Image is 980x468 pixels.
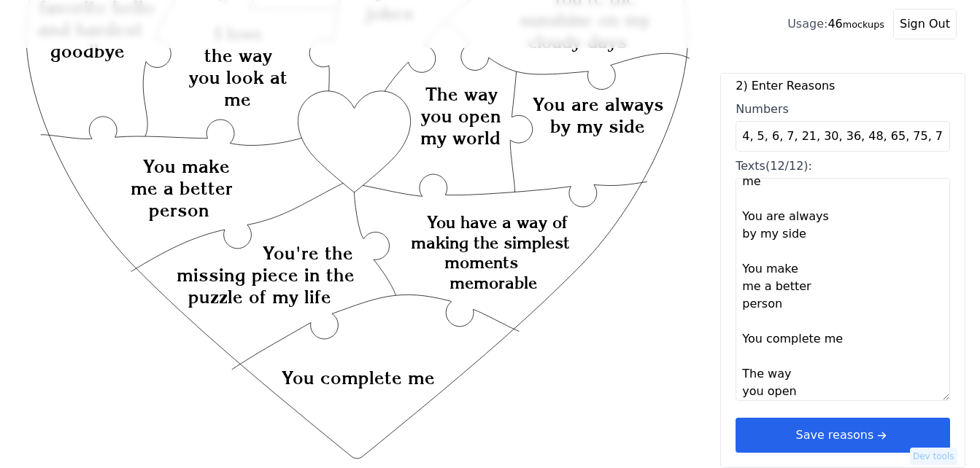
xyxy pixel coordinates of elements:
text: cloudy days [528,31,627,52]
button: Save reasonsarrow right short [736,418,950,453]
div: Texts [736,157,950,175]
text: person [149,199,209,221]
text: you look at [189,66,288,88]
text: my world [420,127,501,149]
text: You make [143,155,230,177]
text: me [224,88,251,110]
button: Dev tools [910,448,957,465]
text: You are always [533,94,664,116]
text: The way [425,83,498,105]
text: missing piece in the [177,264,355,286]
text: You have a way of [427,212,568,232]
div: Numbers [736,101,950,118]
text: the way [204,44,272,66]
text: puzzle of my life [188,286,331,308]
input: Numbers [736,121,950,152]
text: You're the [263,242,353,264]
text: by my side [550,116,645,138]
span: (12/12): [765,159,812,173]
label: 2) Enter Reasons [736,77,950,95]
text: moments [444,252,518,272]
text: you open [421,105,501,127]
text: goodbye [50,40,125,62]
text: making the simplest [412,233,571,252]
svg: arrow right short [873,427,890,443]
text: memorable [450,273,537,292]
span: Usage: [787,17,827,31]
div: 46 [787,15,884,33]
textarea: Texts(12/12): [736,178,950,401]
button: Sign Out [893,9,957,39]
small: mockups [843,19,884,30]
text: me a better [131,177,233,199]
text: You complete me [282,367,435,389]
